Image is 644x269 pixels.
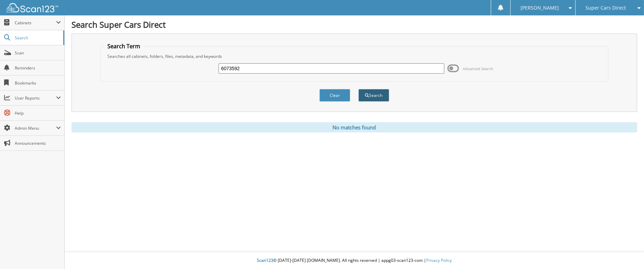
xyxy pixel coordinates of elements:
span: Cabinets [15,20,56,26]
span: [PERSON_NAME] [521,6,559,10]
span: Search [15,35,60,41]
legend: Search Term [104,42,144,50]
div: Searches all cabinets, folders, files, metadata, and keywords [104,53,605,59]
span: Advanced Search [463,66,494,71]
span: Help [15,110,61,116]
button: Search [358,89,389,102]
span: Announcements [15,140,61,146]
img: scan123-logo-white.svg [7,3,58,12]
div: © [DATE]-[DATE] [DOMAIN_NAME]. All rights reserved | appg03-scan123-com | [65,252,644,269]
a: Privacy Policy [426,257,452,263]
div: No matches found [71,122,637,132]
span: Bookmarks [15,80,61,86]
span: Scan123 [257,257,273,263]
h1: Search Super Cars Direct [71,19,637,30]
iframe: Chat Widget [610,236,644,269]
span: Super Cars Direct [586,6,626,10]
span: Admin Menu [15,125,56,131]
span: Reminders [15,65,61,71]
span: Scan [15,50,61,56]
button: Clear [319,89,350,102]
span: User Reports [15,95,56,101]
